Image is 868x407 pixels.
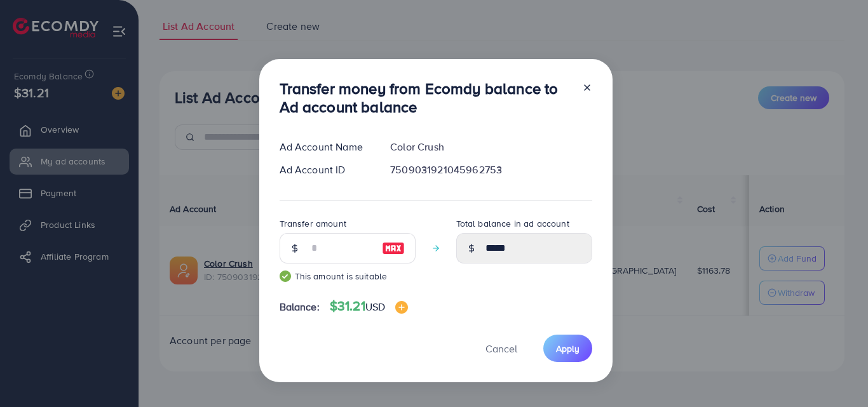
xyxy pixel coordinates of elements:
div: Ad Account Name [269,140,381,154]
button: Apply [543,335,592,362]
img: image [382,241,405,256]
div: Color Crush [380,140,602,154]
label: Transfer amount [280,217,346,230]
span: Apply [556,342,580,355]
div: Ad Account ID [269,163,381,177]
button: Cancel [470,335,533,362]
h4: $31.21 [330,298,408,314]
span: USD [365,300,385,314]
img: image [395,301,408,314]
h3: Transfer money from Ecomdy balance to Ad account balance [280,79,572,116]
img: guide [280,270,291,282]
iframe: Chat [814,350,858,397]
label: Total balance in ad account [456,217,569,230]
div: 7509031921045962753 [380,163,602,177]
small: This amount is suitable [280,270,416,283]
span: Cancel [485,342,517,356]
span: Balance: [280,300,320,314]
